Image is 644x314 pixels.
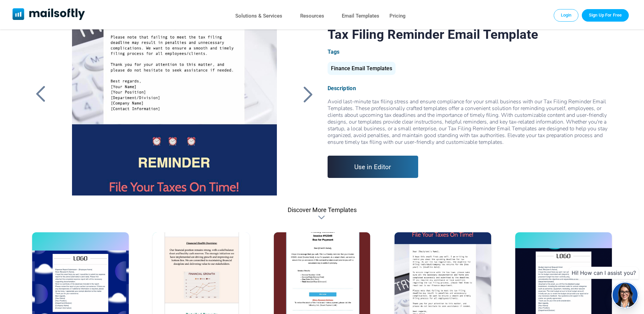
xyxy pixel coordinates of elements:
a: Tax Filing Reminder Email Template [61,27,288,195]
a: Login [554,9,579,21]
div: Tags [328,49,612,55]
a: Pricing [389,11,406,21]
div: Discover More Templates [288,206,357,213]
a: Email Templates [342,11,379,21]
a: Back [300,85,317,103]
h1: Tax Filing Reminder Email Template [328,27,612,42]
div: Avoid last-minute tax filing stress and ensure compliance for your small business with our Tax Fi... [328,98,612,146]
a: Solutions & Services [235,11,282,21]
div: Discover More Templates [318,214,326,221]
a: Use in Editor [328,156,419,178]
a: Mailsoftly [13,8,85,21]
a: Finance Email Templates [328,68,396,71]
div: Description [328,85,612,91]
a: Resources [300,11,324,21]
a: Trial [582,9,629,21]
a: Back [32,85,49,103]
div: Hi! How can I assist you? [569,267,639,279]
div: Finance Email Templates [328,62,396,75]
